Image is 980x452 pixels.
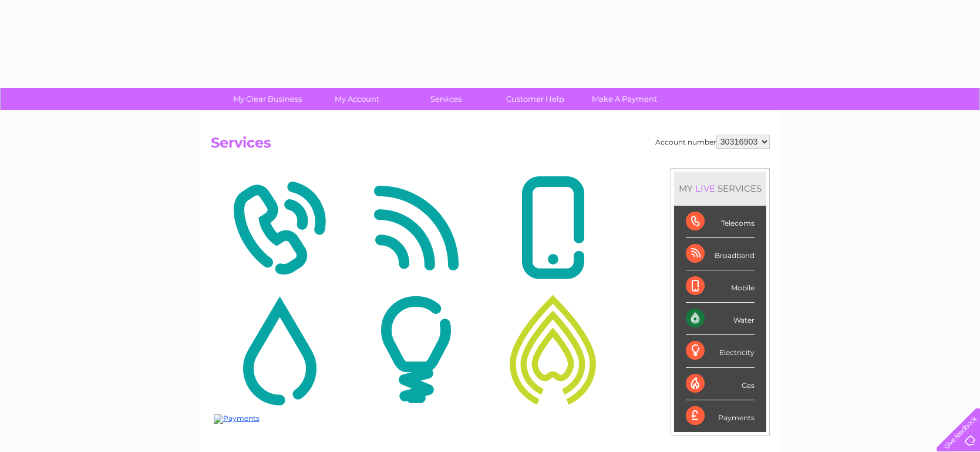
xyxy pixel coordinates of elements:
[214,414,260,424] img: Payments
[487,293,618,407] img: Gas
[351,293,481,407] img: Electricity
[686,335,755,367] div: Electricity
[351,171,481,285] img: Broadband
[487,171,618,285] img: Mobile
[686,238,755,270] div: Broadband
[211,135,770,157] h2: Services
[655,135,770,149] div: Account number
[693,183,718,194] div: LIVE
[686,270,755,303] div: Mobile
[674,172,766,205] div: MY SERVICES
[398,88,494,110] a: Services
[308,88,405,110] a: My Account
[487,88,584,110] a: Customer Help
[686,400,755,432] div: Payments
[686,368,755,400] div: Gas
[219,88,316,110] a: My Clear Business
[214,293,345,407] img: Water
[214,171,345,285] img: Telecoms
[686,206,755,238] div: Telecoms
[686,303,755,335] div: Water
[576,88,673,110] a: Make A Payment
